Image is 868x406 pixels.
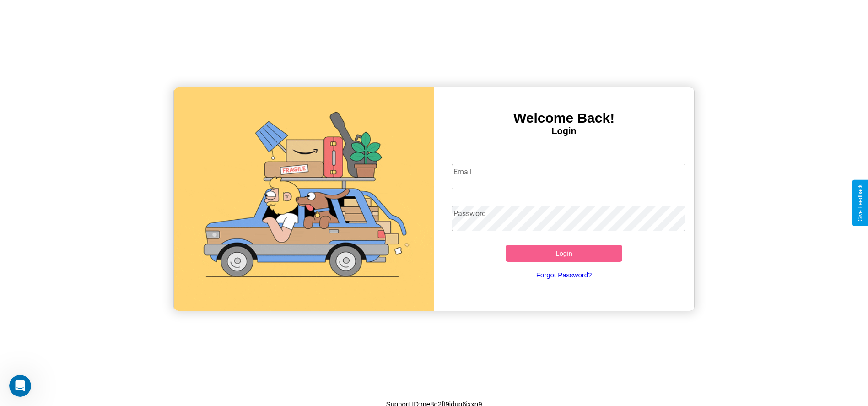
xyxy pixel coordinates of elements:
[174,87,434,311] img: gif
[434,126,694,136] h4: Login
[447,262,681,288] a: Forgot Password?
[9,375,31,397] iframe: Intercom live chat
[857,184,863,222] div: Give Feedback
[506,245,623,262] button: Login
[434,110,694,126] h3: Welcome Back!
